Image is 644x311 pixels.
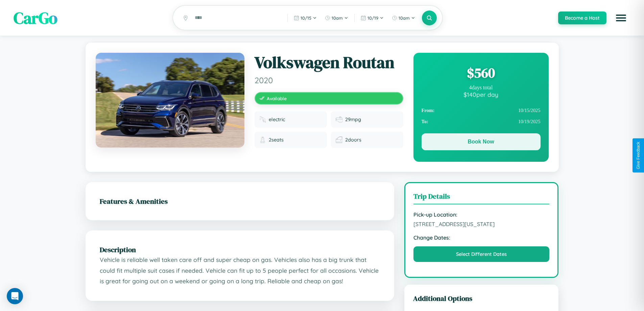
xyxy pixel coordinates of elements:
[100,254,380,287] p: Vehicle is reliable well taken care off and super cheap on gas. Vehicles also has a big trunk tha...
[336,136,342,143] img: Doors
[345,116,361,123] span: 29 mpg
[345,137,361,143] span: 2 doors
[422,108,435,113] strong: From:
[422,64,541,82] div: $ 560
[269,137,284,143] span: 2 seats
[413,246,550,262] button: Select Different Dates
[388,13,419,23] button: 10am
[100,196,380,206] h2: Features & Amenities
[367,15,378,21] span: 10 / 19
[413,191,550,204] h3: Trip Details
[422,119,428,125] strong: To:
[14,7,57,29] span: CarGo
[269,116,285,123] span: electric
[100,245,380,254] h2: Description
[413,211,550,218] strong: Pick-up Location:
[422,116,541,127] div: 10 / 19 / 2025
[636,142,641,169] div: Give Feedback
[422,85,541,91] div: 4 days total
[290,13,320,23] button: 10/15
[332,15,343,21] span: 10am
[96,53,244,148] img: Volkswagen Routan 2020
[321,13,352,23] button: 10am
[259,136,266,143] img: Seats
[267,95,287,101] span: Available
[259,116,266,123] img: Fuel type
[255,75,403,85] span: 2020
[422,105,541,116] div: 10 / 15 / 2025
[558,12,606,24] button: Become a Host
[413,234,550,241] strong: Change Dates:
[422,133,541,150] button: Book Now
[255,53,403,72] h1: Volkswagen Routan
[336,116,342,123] img: Fuel efficiency
[399,15,410,21] span: 10am
[301,15,311,21] span: 10 / 15
[7,288,23,304] div: Open Intercom Messenger
[612,8,630,27] button: Open menu
[422,91,541,98] div: $ 140 per day
[413,293,550,303] h3: Additional Options
[413,221,550,227] span: [STREET_ADDRESS][US_STATE]
[357,13,387,23] button: 10/19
